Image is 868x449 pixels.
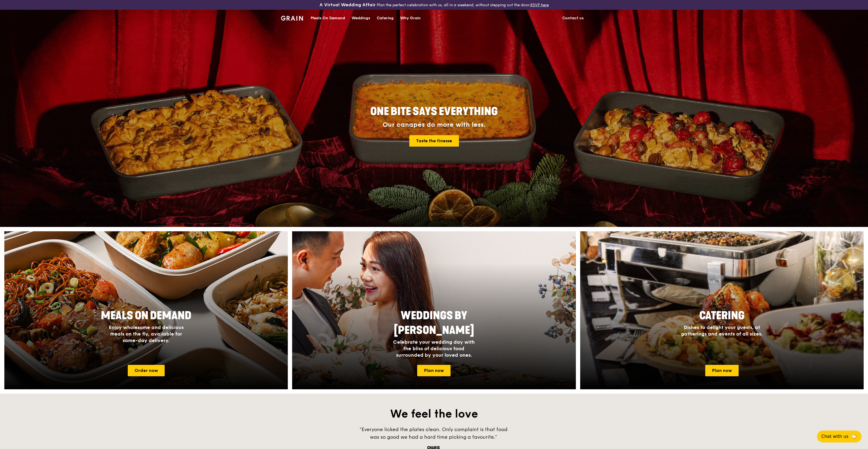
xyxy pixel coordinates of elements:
div: Meals On Demand [311,10,345,26]
a: Order now [128,365,165,376]
span: Chat with us [821,433,848,440]
a: Weddings [348,10,374,26]
span: Weddings by [PERSON_NAME] [394,309,474,337]
a: Meals On DemandEnjoy wholesome and delicious meals on the fly, available for same-day delivery.Or... [4,231,288,389]
img: catering-card.e1cfaf3e.jpg [580,231,864,389]
img: Grain [281,16,303,21]
h3: A Virtual Wedding Affair [320,2,376,8]
a: Why Grain [397,10,424,26]
div: Weddings [352,10,370,26]
button: Chat with us🦙 [817,431,861,442]
a: CateringDishes to delight your guests, at gatherings and events of all sizes.Plan now [580,231,864,389]
span: Catering [699,309,745,322]
img: weddings-card.4f3003b8.jpg [292,231,576,389]
span: Meals On Demand [101,309,192,322]
a: GrainGrain [281,10,303,26]
span: Enjoy wholesome and delicious meals on the fly, available for same-day delivery. [109,324,184,343]
a: RSVP here [530,3,549,7]
div: Our canapés do more with less. [336,121,532,129]
span: ONE BITE SAYS EVERYTHING [370,105,498,118]
span: 🦙 [851,433,857,440]
a: Catering [374,10,397,26]
a: Taste the finesse [409,135,459,147]
div: Catering [377,10,394,26]
span: Celebrate your wedding day with the bliss of delicious food surrounded by your loved ones. [393,339,475,358]
span: Dishes to delight your guests, at gatherings and events of all sizes. [681,324,762,337]
a: Weddings by [PERSON_NAME]Celebrate your wedding day with the bliss of delicious food surrounded b... [292,231,576,389]
a: Plan now [705,365,739,376]
a: Contact us [559,10,587,26]
div: "Everyone licked the plates clean. Only complaint is that food was so good we had a hard time pic... [352,426,515,441]
div: Why Grain [400,10,421,26]
a: Plan now [417,365,451,376]
img: meals-on-demand-card.d2b6f6db.png [4,231,288,389]
div: Plan the perfect celebration with us, all in a weekend, without stepping out the door. [278,2,590,8]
